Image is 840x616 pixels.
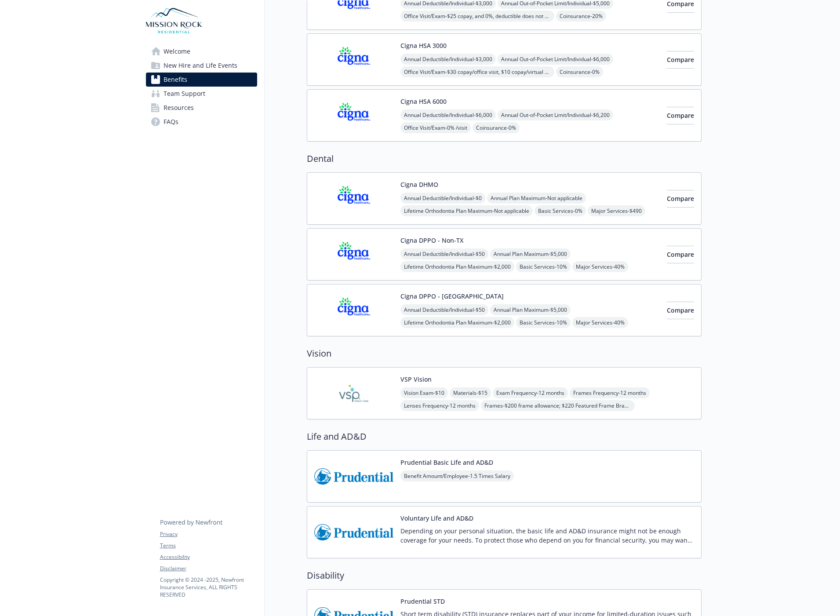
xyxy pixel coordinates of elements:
[667,190,694,208] button: Compare
[400,292,504,301] button: Cigna DPPO - [GEOGRAPHIC_DATA]
[400,261,514,272] span: Lifetime Orthodontia Plan Maximum - $2,000
[473,122,520,133] span: Coinsurance - 0%
[160,565,257,572] a: Disclaimer
[400,205,533,216] span: Lifetime Orthodontia Plan Maximum - Not applicable
[164,73,187,87] span: Benefits
[498,109,613,120] span: Annual Out-of-Pocket Limit/Individual - $6,200
[314,236,393,273] img: CIGNA carrier logo
[450,387,491,398] span: Materials - $15
[164,44,190,58] span: Welcome
[314,41,393,78] img: CIGNA carrier logo
[146,101,257,115] a: Resources
[400,400,479,411] span: Lenses Frequency - 12 months
[400,109,496,120] span: Annual Deductible/Individual - $6,000
[667,306,694,314] span: Compare
[146,44,257,58] a: Welcome
[570,387,650,398] span: Frames Frequency - 12 months
[400,193,485,204] span: Annual Deductible/Individual - $0
[556,66,603,77] span: Coinsurance - 0%
[490,248,571,259] span: Annual Plan Maximum - $5,000
[307,430,702,443] h2: Life and AD&D
[160,542,257,550] a: Terms
[572,317,628,328] span: Major Services - 40%
[146,115,257,129] a: FAQs
[400,97,447,106] button: Cigna HSA 6000
[667,302,694,319] button: Compare
[164,87,205,101] span: Team Support
[160,576,257,598] p: Copyright © 2024 - 2025 , Newfront Insurance Services, ALL RIGHTS RESERVED
[400,11,554,22] span: Office Visit/Exam - $25 copay, and 0%, deductible does not apply
[667,51,694,69] button: Compare
[400,54,496,65] span: Annual Deductible/Individual - $3,000
[400,375,432,384] button: VSP Vision
[667,194,694,203] span: Compare
[146,73,257,87] a: Benefits
[307,152,702,165] h2: Dental
[307,347,702,360] h2: Vision
[400,526,694,545] p: Depending on your personal situation, the basic life and AD&D insurance might not be enough cover...
[400,470,514,481] span: Benefit Amount/Employee - 1.5 Times Salary
[667,107,694,124] button: Compare
[493,387,568,398] span: Exam Frequency - 12 months
[516,317,571,328] span: Basic Services - 10%
[588,205,645,216] span: Major Services - $490
[314,514,393,551] img: Prudential Insurance Co of America carrier logo
[667,111,694,120] span: Compare
[307,569,702,582] h2: Disability
[400,66,554,77] span: Office Visit/Exam - $30 copay/office visit, $10 copay/virtual visit
[535,205,586,216] span: Basic Services - 0%
[400,387,448,398] span: Vision Exam - $10
[572,261,628,272] span: Major Services - 40%
[160,553,257,561] a: Accessibility
[400,236,463,245] button: Cigna DPPO - Non-TX
[146,87,257,101] a: Team Support
[314,458,393,495] img: Prudential Insurance Co of America carrier logo
[314,375,393,412] img: Vision Service Plan carrier logo
[314,97,393,134] img: CIGNA carrier logo
[400,122,471,133] span: Office Visit/Exam - 0% /visit
[498,54,613,65] span: Annual Out-of-Pocket Limit/Individual - $6,000
[667,246,694,263] button: Compare
[516,261,571,272] span: Basic Services - 10%
[556,11,606,22] span: Coinsurance - 20%
[400,248,488,259] span: Annual Deductible/Individual - $50
[314,292,393,329] img: CIGNA carrier logo
[400,41,447,50] button: Cigna HSA 3000
[146,58,257,73] a: New Hire and Life Events
[400,317,514,328] span: Lifetime Orthodontia Plan Maximum - $2,000
[400,180,438,189] button: Cigna DHMO
[400,514,473,523] button: Voluntary Life and AD&D
[667,250,694,259] span: Compare
[164,101,194,115] span: Resources
[400,458,493,467] button: Prudential Basic Life and AD&D
[400,304,488,315] span: Annual Deductible/Individual - $50
[314,180,393,217] img: CIGNA carrier logo
[164,58,237,73] span: New Hire and Life Events
[667,55,694,64] span: Compare
[160,530,257,538] a: Privacy
[490,304,571,315] span: Annual Plan Maximum - $5,000
[164,115,178,129] span: FAQs
[481,400,635,411] span: Frames - $200 frame allowance; $220 Featured Frame Brands allowance; 20% savings on the amount ov...
[400,597,445,606] button: Prudential STD
[487,193,586,204] span: Annual Plan Maximum - Not applicable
